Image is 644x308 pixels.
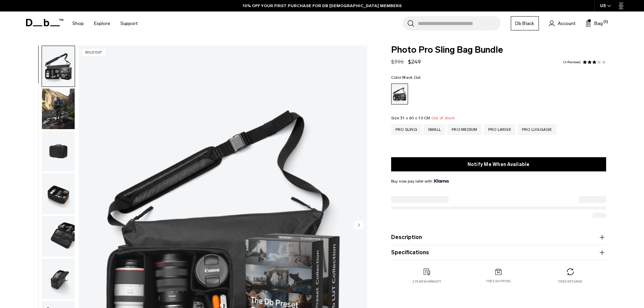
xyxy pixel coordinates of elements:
a: Support [120,11,138,35]
img: Photo Pro Sling Bag Bundle [42,259,75,299]
button: Photo Pro Sling Bag Bundle [42,258,75,300]
a: Pro Sling [391,124,422,135]
legend: Color: [391,75,421,79]
a: Pro Medium [447,124,482,135]
img: Photo Pro Sling Bag Bundle [42,173,75,214]
a: Explore [94,11,110,35]
button: Specifications [391,248,606,257]
button: Photo Pro Sling Bag Bundle [42,131,75,172]
a: Account [549,19,575,27]
a: Db Black [511,16,539,30]
span: Buy now pay later with [391,178,449,184]
button: Photo Pro Sling Bag Bundle [42,216,75,257]
a: Pro Luggage [518,124,556,135]
img: {"height" => 20, "alt" => "Klarna"} [434,179,449,183]
legend: Size: [391,116,455,120]
p: Sold Out [82,49,105,56]
img: Photo Pro Sling Bag Bundle [42,46,75,87]
span: Bag [594,20,603,27]
span: Black Out [402,75,421,80]
img: Photo Pro Sling Bag Bundle [42,131,75,172]
s: $396 [391,58,404,65]
img: Photo Pro Sling Bag Bundle [42,216,75,257]
span: 31 x 60 x 10 CM [400,116,430,120]
a: Black Out [391,84,408,104]
a: Shop [72,11,84,35]
button: Photo Pro Sling Bag Bundle [42,173,75,214]
a: 10% OFF YOUR FIRST PURCHASE FOR DB [DEMOGRAPHIC_DATA] MEMBERS [243,3,402,9]
a: Small [424,124,445,135]
button: Notify Me When Available [391,157,606,171]
button: Photo Pro Sling Bag Bundle [42,46,75,87]
span: Out of stock [431,116,455,120]
span: Photo Pro Sling Bag Bundle [391,46,606,54]
nav: Main Navigation [67,11,143,35]
span: $249 [408,58,421,65]
a: 4 reviews [563,61,581,64]
span: (1) [603,19,608,25]
img: Photo Pro Sling Bag Bundle [42,89,75,129]
p: 2 year warranty [412,279,442,284]
p: Free shipping [486,279,511,284]
button: Next slide [354,220,364,231]
span: Account [558,20,575,27]
button: Bag (1) [586,19,603,27]
p: Free returns [558,279,582,284]
button: Photo Pro Sling Bag Bundle [42,88,75,129]
button: Description [391,233,606,241]
a: Pro Large [484,124,516,135]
